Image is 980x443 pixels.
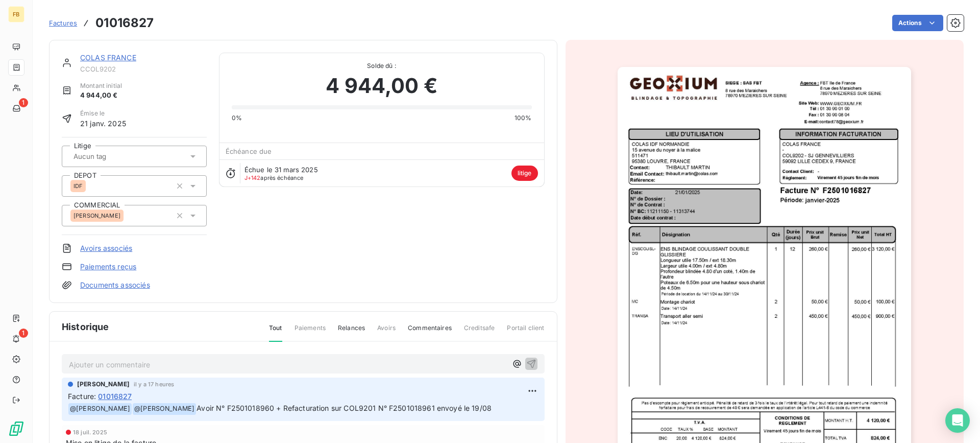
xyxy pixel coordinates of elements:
[511,166,538,181] span: litige
[80,81,122,90] span: Montant initial
[514,113,532,123] span: 100%
[232,61,532,71] span: Solde dû :
[197,404,492,412] span: Avoir N° F2501018960 + Refacturation sur COL9201 N° F2501018961 envoyé le 19/08
[507,323,544,341] span: Portail client
[80,118,126,129] span: 21 janv. 2025
[19,98,28,107] span: 1
[73,213,120,219] span: [PERSON_NAME]
[80,65,207,73] span: CCOL9202
[945,408,970,433] div: Open Intercom Messenger
[244,175,304,181] span: après échéance
[377,323,396,341] span: Avoirs
[244,174,261,181] span: J+142
[80,280,150,290] a: Documents associés
[408,323,452,341] span: Commentaires
[892,15,943,31] button: Actions
[49,18,77,28] a: Factures
[232,113,242,123] span: 0%
[73,429,107,435] span: 18 juil. 2025
[226,147,272,155] span: Échéance due
[80,243,132,253] a: Avoirs associés
[19,329,28,338] span: 1
[80,53,136,62] a: COLAS FRANCE
[95,14,154,32] h3: 01016827
[295,323,326,341] span: Paiements
[8,6,24,22] div: FB
[80,90,122,101] span: 4 944,00 €
[80,262,136,272] a: Paiements reçus
[464,323,495,341] span: Creditsafe
[49,19,77,27] span: Factures
[80,109,126,118] span: Émise le
[73,183,83,189] span: IDF
[62,320,109,334] span: Historique
[98,391,132,402] span: 01016827
[338,323,365,341] span: Relances
[269,323,282,342] span: Tout
[8,100,24,116] a: 1
[133,403,196,415] span: @ [PERSON_NAME]
[68,391,96,402] span: Facture :
[326,71,437,101] span: 4 944,00 €
[8,421,24,437] img: Logo LeanPay
[68,403,132,415] span: @ [PERSON_NAME]
[72,152,134,161] input: Aucun tag
[244,166,318,174] span: Échue le 31 mars 2025
[77,380,130,389] span: [PERSON_NAME]
[134,381,174,387] span: il y a 17 heures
